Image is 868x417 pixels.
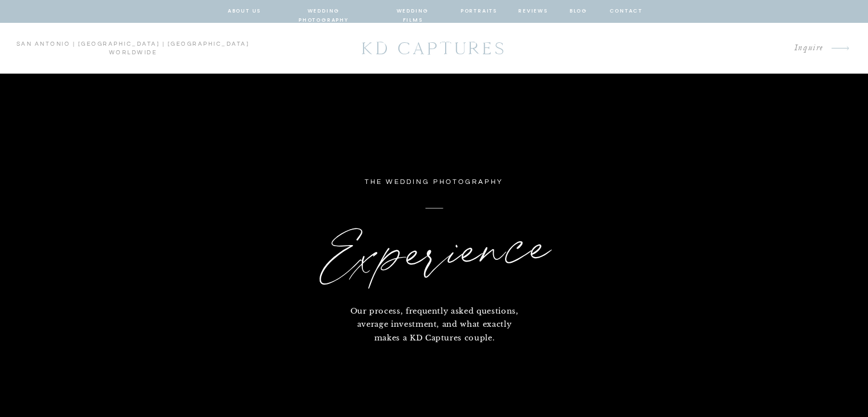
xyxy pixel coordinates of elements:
a: reviews [518,6,548,17]
a: wedding films [386,6,440,17]
a: portraits [461,6,498,17]
h1: Experience [219,207,651,304]
a: wedding photography [282,6,366,17]
a: Inquire [694,41,824,56]
p: Our process, frequently asked questions, average investment, and what exactly makes a KD Captures... [346,304,523,342]
a: contact [609,6,641,17]
p: the wedding photography [341,176,527,189]
a: about us [228,6,261,17]
a: blog [568,6,589,17]
a: KD CAPTURES [356,33,513,64]
p: san antonio | [GEOGRAPHIC_DATA] | [GEOGRAPHIC_DATA] worldwide [16,40,250,57]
